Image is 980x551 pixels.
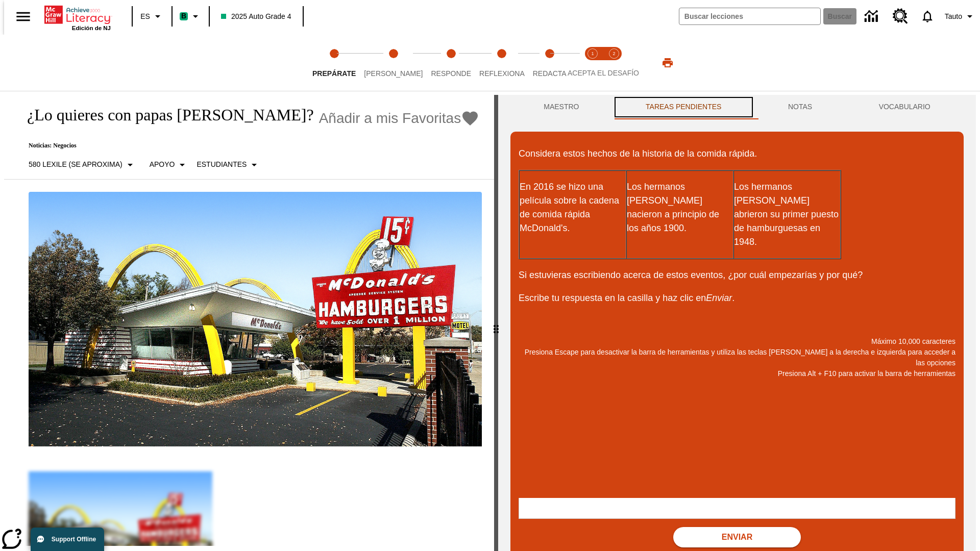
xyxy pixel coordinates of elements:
[568,69,639,77] span: ACEPTA EL DESAFÍO
[533,69,567,78] span: Redacta
[519,291,955,305] p: Escribe tu respuesta en la casilla y haz clic en .
[734,180,840,249] p: Los hermanos [PERSON_NAME] abrieron su primer puesto de hamburguesas en 1948.
[479,69,525,78] span: Reflexiona
[498,95,976,551] div: activity
[423,35,479,91] button: Responde step 3 of 5
[29,192,482,447] img: Uno de los primeros locales de McDonald's, con el icónico letrero rojo y los arcos amarillos.
[651,54,684,72] button: Imprimir
[519,347,955,368] p: Presiona Escape para desactivar la barra de herramientas y utiliza las teclas [PERSON_NAME] a la ...
[673,527,801,547] button: Enviar
[510,95,964,119] div: Instructional Panel Tabs
[914,3,941,30] a: Notificaciones
[519,336,955,347] p: Máximo 10,000 caracteres
[679,8,820,24] input: Buscar campo
[8,2,38,32] button: Abrir el menú lateral
[431,69,471,78] span: Responde
[44,4,111,31] div: Portada
[599,35,629,91] button: Acepta el desafío contesta step 2 of 2
[72,25,111,31] span: Edición de NJ
[706,293,732,303] em: Enviar
[319,110,461,127] span: Añadir a mis Favoritas
[176,7,206,26] button: Boost El color de la clase es verde menta. Cambiar el color de la clase.
[24,156,140,174] button: Seleccione Lexile, 580 Lexile (Se aproxima)
[319,109,480,127] button: Añadir a mis Favoritas - ¿Lo quieres con papas fritas?
[519,147,955,161] p: Considera estos hechos de la historia de la comida rápida.
[221,11,291,22] span: 2025 Auto Grade 4
[136,7,168,26] button: Lenguaje: ES, Selecciona un idioma
[16,106,314,124] h1: ¿Lo quieres con papas [PERSON_NAME]?
[510,95,612,119] button: Maestro
[181,10,186,22] span: B
[941,7,980,26] button: Perfil/Configuración
[197,159,247,170] p: Estudiantes
[520,180,626,235] p: En 2016 se hizo una película sobre la cadena de comida rápida McDonald's.
[519,268,955,282] p: Si estuvieras escribiendo acerca de estos eventos, ¿por cuál empezarías y por qué?
[525,35,575,91] button: Redacta step 5 of 5
[312,69,356,78] span: Prepárate
[4,95,494,546] div: reading
[31,528,104,551] button: Support Offline
[627,180,733,235] p: Los hermanos [PERSON_NAME] nacieron a principio de los años 1900.
[4,8,149,17] body: Máximo 10,000 caracteres Presiona Escape para desactivar la barra de herramientas y utiliza las t...
[364,69,423,78] span: [PERSON_NAME]
[591,51,594,56] text: 1
[519,368,955,379] p: Presiona Alt + F10 para activar la barra de herramientas
[192,156,264,174] button: Seleccionar estudiante
[945,11,962,22] span: Tauto
[140,11,150,22] span: ES
[612,51,615,56] text: 2
[356,35,431,91] button: Lee step 2 of 5
[845,95,964,119] button: VOCABULARIO
[16,142,479,149] p: Noticias: Negocios
[29,159,122,170] p: 580 Lexile (Se aproxima)
[612,95,755,119] button: TAREAS PENDIENTES
[52,536,96,543] span: Support Offline
[859,3,887,31] a: Centro de información
[471,35,533,91] button: Reflexiona step 4 of 5
[150,159,175,170] p: Apoyo
[887,3,914,30] a: Centro de recursos, Se abrirá en una pestaña nueva.
[494,95,498,551] div: Pulsa la tecla de intro o la barra espaciadora y luego presiona las flechas de derecha e izquierd...
[755,95,846,119] button: NOTAS
[304,35,364,91] button: Prepárate step 1 of 5
[145,156,193,174] button: Tipo de apoyo, Apoyo
[578,35,607,91] button: Acepta el desafío lee step 1 of 2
